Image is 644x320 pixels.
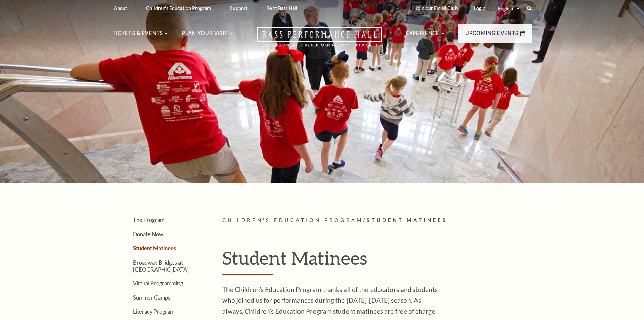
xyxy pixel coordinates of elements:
p: Children's Education Program [146,5,211,11]
select: Select: [497,5,521,12]
a: Literacy Program [133,308,174,315]
a: Donate Now [133,231,163,237]
p: Plan Your Visit [182,29,228,41]
a: The Program [133,217,164,223]
span: Children's Education Program [222,217,363,223]
p: Rent Bass Hall [266,5,297,11]
p: / [222,216,532,225]
a: Virtual Programming [133,280,183,286]
p: Experience [406,29,440,41]
span: Student Matinees [367,217,447,223]
p: Tickets & Events [113,29,163,41]
p: Upcoming Events [465,29,519,41]
a: Broadway Bridges at [GEOGRAPHIC_DATA] [133,259,189,272]
p: Support [230,5,247,11]
a: Summer Camps [133,294,170,301]
a: Student Matinees [133,245,176,251]
p: About [114,5,127,11]
h1: Student Matinees [222,247,532,275]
